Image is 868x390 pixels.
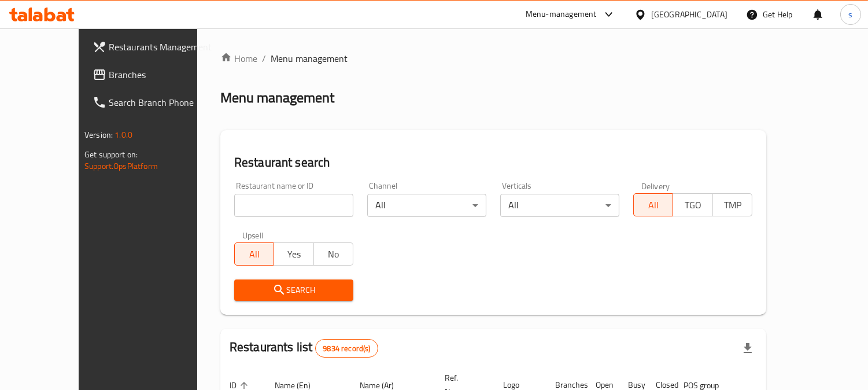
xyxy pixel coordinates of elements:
[84,147,138,162] span: Get support on:
[651,8,727,21] div: [GEOGRAPHIC_DATA]
[220,89,334,107] h2: Menu management
[712,193,752,216] button: TMP
[641,182,670,190] label: Delivery
[234,242,274,266] button: All
[848,8,852,21] span: s
[274,242,313,266] button: Yes
[230,339,378,358] h2: Restaurants list
[279,246,309,263] span: Yes
[109,40,215,54] span: Restaurants Management
[234,194,353,217] input: Search for restaurant name or ID..
[234,154,752,171] h2: Restaurant search
[109,95,215,109] span: Search Branch Phone
[114,127,132,142] span: 1.0.0
[262,51,266,65] li: /
[84,127,113,142] span: Version:
[526,8,597,21] div: Menu-management
[316,343,377,354] span: 9834 record(s)
[84,159,158,174] a: Support.OpsPlatform
[638,197,668,214] span: All
[239,246,269,263] span: All
[313,242,353,266] button: No
[315,339,378,358] div: Total records count
[271,51,348,65] span: Menu management
[83,89,224,116] a: Search Branch Phone
[109,68,215,82] span: Branches
[234,279,353,301] button: Search
[83,61,224,89] a: Branches
[220,51,257,65] a: Home
[243,283,344,297] span: Search
[367,194,486,217] div: All
[633,193,673,216] button: All
[678,197,708,214] span: TGO
[319,246,349,263] span: No
[242,231,264,239] label: Upsell
[83,33,224,61] a: Restaurants Management
[734,334,762,362] div: Export file
[500,194,619,217] div: All
[220,51,766,65] nav: breadcrumb
[673,193,712,216] button: TGO
[718,197,748,214] span: TMP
